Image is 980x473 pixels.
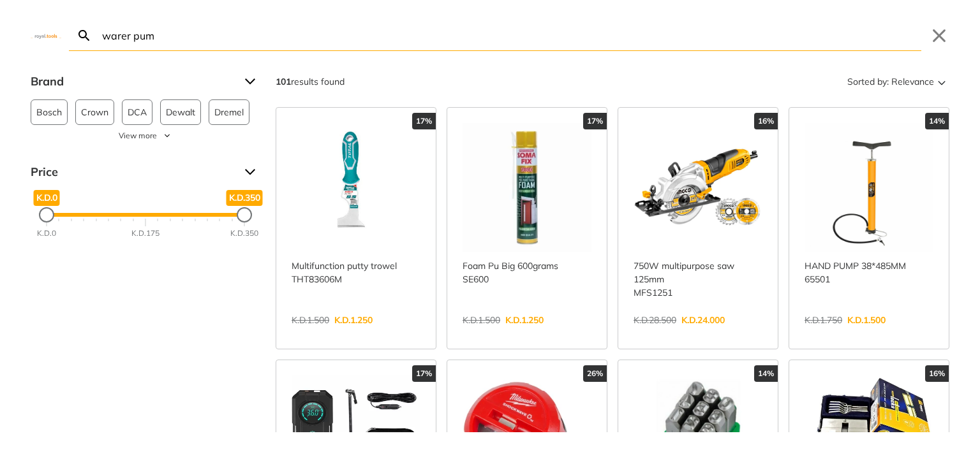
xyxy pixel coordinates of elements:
button: Bosch [31,99,68,125]
button: Dremel [209,99,249,125]
div: K.D.350 [230,228,258,239]
span: Bosch [36,100,62,124]
div: 16% [925,365,949,382]
svg: Search [77,28,92,43]
div: K.D.175 [131,228,160,239]
span: Dremel [214,100,244,124]
input: Search… [100,20,921,50]
strong: 101 [276,76,291,87]
span: Dewalt [166,100,195,124]
div: Maximum Price [237,207,252,222]
img: Close [31,33,61,38]
span: DCA [128,100,147,124]
button: Close [929,25,949,46]
span: Price [31,162,235,182]
div: 16% [754,113,778,129]
div: 17% [412,113,436,129]
div: 14% [925,113,949,129]
div: 17% [412,365,436,382]
span: Relevance [891,71,934,92]
div: Minimum Price [39,207,54,222]
button: DCA [122,99,152,125]
span: View more [119,130,157,142]
div: 26% [583,365,607,382]
span: Brand [31,71,235,92]
div: 17% [583,113,607,129]
button: Dewalt [160,99,201,125]
button: Sorted by:Relevance Sort [845,71,949,92]
div: K.D.0 [37,228,56,239]
svg: Sort [934,74,949,89]
div: 14% [754,365,778,382]
button: Crown [75,99,114,125]
button: View more [31,130,260,142]
div: results found [276,71,345,92]
span: Crown [81,100,108,124]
